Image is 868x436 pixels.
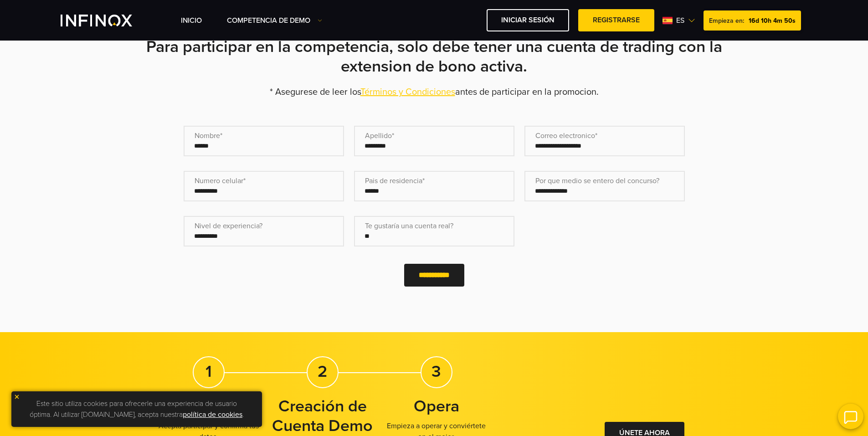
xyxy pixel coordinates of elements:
strong: Para participar en la competencia, solo debe tener una cuenta de trading con la extension de bono... [146,37,722,77]
a: Competencia de Demo [227,15,322,26]
a: política de cookies [183,410,242,419]
strong: 3 [431,362,441,381]
p: Este sitio utiliza cookies para ofrecerle una experiencia de usuario óptima. Al utilizar [DOMAIN_... [16,396,257,422]
span: Empieza en: [709,17,744,25]
a: INFINOX Vite [61,15,154,26]
strong: Opera [414,396,459,416]
p: * Asegurese de leer los antes de participar en la promocion. [115,86,753,98]
a: Términos y Condiciones [360,87,455,97]
img: open convrs live chat [838,404,863,429]
strong: 1 [205,362,212,381]
img: yellow close icon [14,394,20,400]
span: es [673,15,688,26]
img: Dropdown [318,18,322,23]
strong: 2 [318,362,327,381]
a: Registrarse [578,9,654,31]
a: Iniciar sesión [487,9,569,31]
strong: Creación de Cuenta Demo [272,396,373,436]
a: INICIO [181,15,202,26]
span: 16d 10h 4m 50s [749,17,796,25]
